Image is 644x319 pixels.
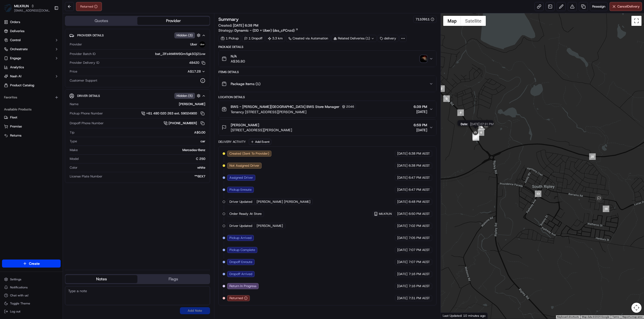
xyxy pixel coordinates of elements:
[610,2,642,11] button: CancelDelivery
[77,33,104,37] span: Provider Details
[442,312,459,319] a: Open this area in Google Maps (opens a new window)
[397,212,408,216] span: [DATE]
[2,45,61,53] button: Orchestrate
[4,115,59,120] a: Fleet
[612,315,619,318] a: Terms (opens in new tab)
[2,81,61,89] a: Product Catalog
[2,18,61,26] a: Orders
[603,206,609,212] div: 14
[70,42,82,47] span: Provider
[443,95,450,102] div: 3
[257,200,310,204] span: [PERSON_NAME] [PERSON_NAME]
[229,284,256,288] span: Return In Progress
[199,41,205,47] img: uber-new-logo.jpeg
[409,224,430,228] span: 7:02 PM AEST
[443,16,461,26] button: Show street map
[189,60,205,65] button: 48420
[461,16,486,26] button: Show satellite imagery
[231,54,245,59] span: N/A
[286,35,330,42] div: Created via Automation
[414,104,427,109] span: 6:39 PM
[229,272,252,276] span: Dropoff Arrived
[174,32,202,38] button: Hidden (3)
[590,2,608,11] button: Reassign
[70,78,97,83] span: Customer Support
[155,52,205,56] span: bat_ZlFz4tMIW6Gm5gkSOj21vw
[218,70,436,74] div: Items Details
[218,28,298,33] div: Strategy:
[177,33,193,38] span: Hidden ( 3 )
[10,115,17,120] span: Fleet
[4,133,59,138] a: Returns
[70,52,96,56] span: Provider Batch ID
[219,51,436,67] button: N/AA$36.80photo_proof_of_delivery image
[2,292,61,299] button: Chat with us!
[229,212,262,216] span: Order Ready At Store
[4,124,59,129] a: Promise
[70,60,99,65] span: Provider Delivery ID
[397,260,408,264] span: [DATE]
[416,17,434,22] button: 7110911
[79,165,205,170] div: white
[80,102,205,106] div: [PERSON_NAME]
[441,312,488,319] div: Last Updated: 10 minutes ago
[10,133,21,138] span: Returns
[218,95,436,99] div: Location Details
[141,111,205,116] button: +61 480 020 263 ext. 59024900
[65,17,137,25] button: Quotes
[219,76,436,92] button: Package Items (1)
[231,122,259,127] span: [PERSON_NAME]
[420,55,427,62] img: photo_proof_of_delivery image
[218,140,246,144] div: Delivery Activity
[29,261,40,266] span: Create
[14,4,29,9] button: MILKRUN
[409,284,430,288] span: 7:16 PM AEST
[409,212,430,216] span: 6:50 PM AEST
[409,248,430,252] span: 7:07 PM AEST
[231,104,339,109] span: BWS - [PERSON_NAME][GEOGRAPHIC_DATA] BWS Store Manager
[234,28,298,33] a: Dynamic - (DD + Uber) (dss_cPCnzd)
[409,187,430,192] span: 6:47 PM AEST
[409,236,430,240] span: 7:05 PM AEST
[2,308,61,315] button: Log out
[535,190,541,197] div: 13
[234,28,295,33] span: Dynamic - (DD + Uber) (dss_cPCnzd)
[233,23,258,28] span: [DATE] 6:38 PM
[249,139,271,145] button: Add Event
[229,260,252,264] span: Dropoff Enroute
[397,187,408,192] span: [DATE]
[69,92,206,100] button: Driver DetailsHidden (5)
[397,175,408,180] span: [DATE]
[10,124,22,129] span: Promise
[397,284,408,288] span: [DATE]
[631,303,641,313] button: Map camera controls
[2,54,61,62] button: Engage
[231,109,356,114] span: Tenancy [STREET_ADDRESS][PERSON_NAME]
[257,224,283,228] span: [PERSON_NAME]
[414,122,427,127] span: 6:59 PM
[409,163,430,168] span: 6:38 PM AEST
[218,17,239,22] h3: Summary
[2,113,61,121] button: Fleet
[14,9,50,13] button: [EMAIL_ADDRESS][DOMAIN_NAME]
[589,153,596,160] div: 20
[229,296,243,300] span: Returned
[10,20,20,24] span: Orders
[10,277,21,281] span: Settings
[331,35,377,42] div: Related Deliveries (1)
[229,248,255,252] span: Pickup Complete
[346,105,354,109] span: 2046
[70,130,74,135] span: Tip
[592,4,605,9] span: Reassign
[460,122,468,126] span: Date :
[219,101,436,117] button: BWS - [PERSON_NAME][GEOGRAPHIC_DATA] BWS Store Manager2046Tenancy [STREET_ADDRESS][PERSON_NAME]6:...
[397,248,408,252] span: [DATE]
[409,175,430,180] span: 6:47 PM AEST
[229,151,269,156] span: Created (Sent To Provider)
[409,296,430,300] span: 7:31 PM AEST
[10,65,24,70] span: Analytics
[218,45,436,49] div: Package Details
[4,4,12,12] img: MILKRUN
